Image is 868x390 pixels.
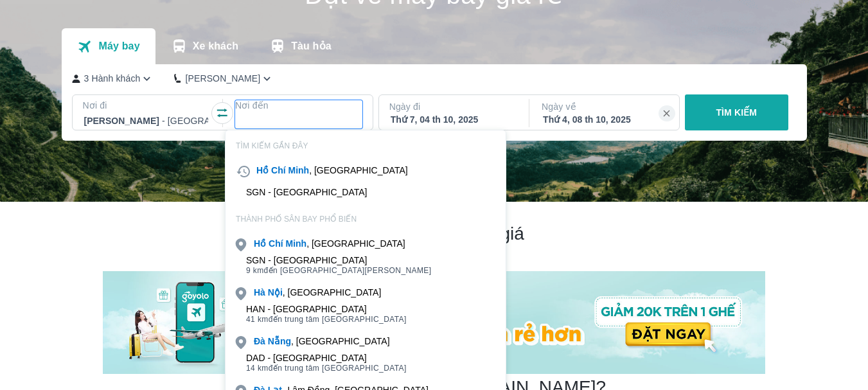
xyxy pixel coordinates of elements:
[246,314,407,324] span: đến trung tâm [GEOGRAPHIC_DATA]
[256,165,269,175] b: Hồ
[246,363,407,373] span: đến trung tâm [GEOGRAPHIC_DATA]
[543,113,668,126] div: Thứ 4, 08 th 10, 2025
[226,141,506,151] p: TÌM KIẾM GẦN ĐÂY
[269,238,283,249] b: Chí
[174,72,274,85] button: [PERSON_NAME]
[246,364,269,373] span: 14 km
[246,353,407,363] div: DAD - [GEOGRAPHIC_DATA]
[98,40,139,53] p: Máy bay
[268,336,291,346] b: Nẵng
[62,28,347,64] div: transportation tabs
[83,99,210,112] p: Nơi đi
[226,214,506,224] p: THÀNH PHỐ SÂN BAY PHỔ BIẾN
[285,238,306,249] b: Minh
[254,238,266,249] b: Hồ
[185,72,260,85] p: [PERSON_NAME]
[72,72,154,85] button: 3 Hành khách
[103,222,765,245] h2: Chương trình giảm giá
[254,335,390,348] div: , [GEOGRAPHIC_DATA]
[268,287,283,297] b: Nội
[246,315,269,324] span: 41 km
[235,99,362,112] p: Nơi đến
[254,237,405,250] div: , [GEOGRAPHIC_DATA]
[288,165,309,175] b: Minh
[246,265,432,276] span: đến [GEOGRAPHIC_DATA][PERSON_NAME]
[542,100,669,113] p: Ngày về
[254,336,265,346] b: Đà
[193,40,238,53] p: Xe khách
[254,286,381,299] div: , [GEOGRAPHIC_DATA]
[389,100,517,113] p: Ngày đi
[254,287,265,297] b: Hà
[391,113,515,126] div: Thứ 7, 04 th 10, 2025
[84,72,141,85] p: 3 Hành khách
[103,271,765,374] img: banner-home
[271,165,286,175] b: Chí
[246,266,264,275] span: 9 km
[256,164,408,177] div: , [GEOGRAPHIC_DATA]
[246,187,368,197] div: SGN - [GEOGRAPHIC_DATA]
[246,255,432,265] div: SGN - [GEOGRAPHIC_DATA]
[291,40,332,53] p: Tàu hỏa
[246,304,407,314] div: HAN - [GEOGRAPHIC_DATA]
